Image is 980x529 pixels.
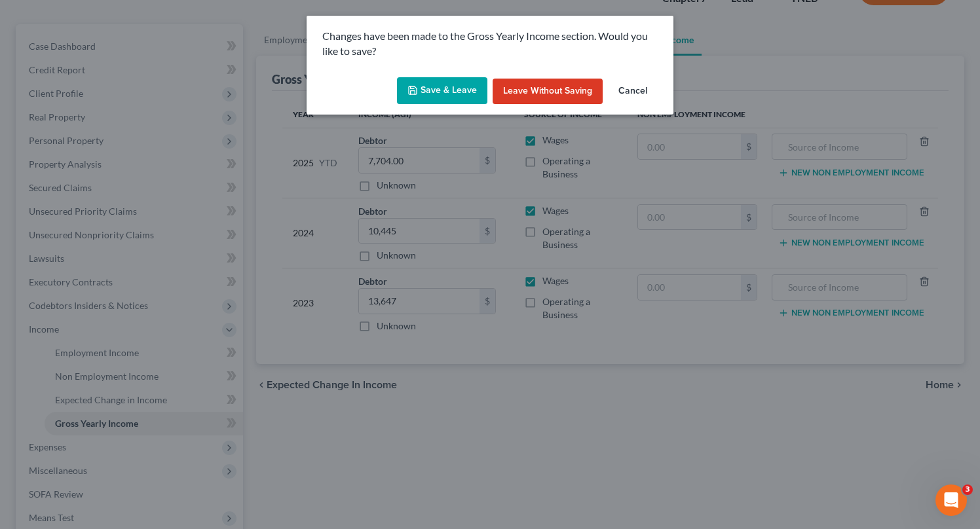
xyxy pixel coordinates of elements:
iframe: Intercom live chat [935,484,967,516]
span: 3 [962,484,973,495]
button: Cancel [608,79,658,105]
button: Save & Leave [397,77,487,105]
button: Leave without Saving [493,79,603,105]
p: Changes have been made to the Gross Yearly Income section. Would you like to save? [322,29,658,59]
